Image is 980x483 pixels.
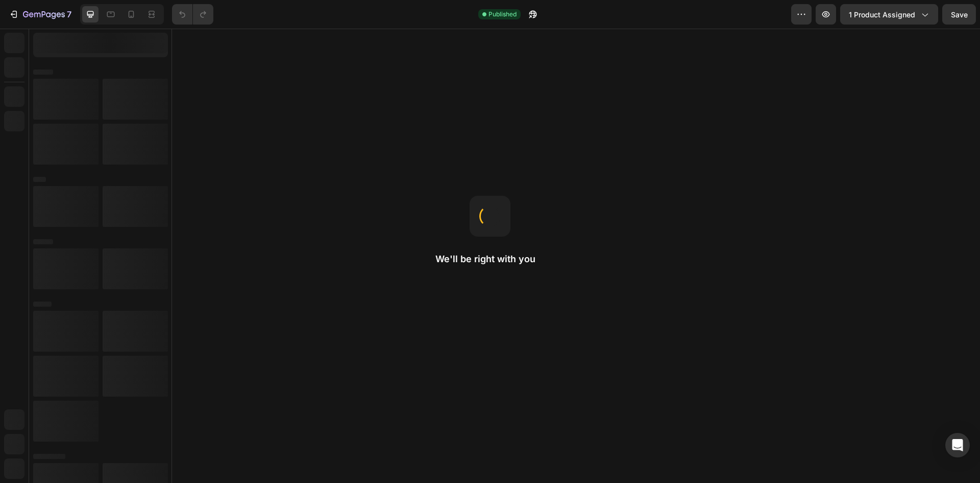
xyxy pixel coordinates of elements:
button: 1 product assigned [840,4,938,25]
button: 7 [4,4,76,25]
div: Open Intercom Messenger [945,433,970,457]
span: 1 product assigned [849,9,915,20]
span: Published [488,10,517,19]
p: 7 [67,8,71,20]
span: Save [951,10,968,19]
h2: We'll be right with you [435,253,545,265]
div: Undo/Redo [172,4,213,25]
button: Save [942,4,976,25]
